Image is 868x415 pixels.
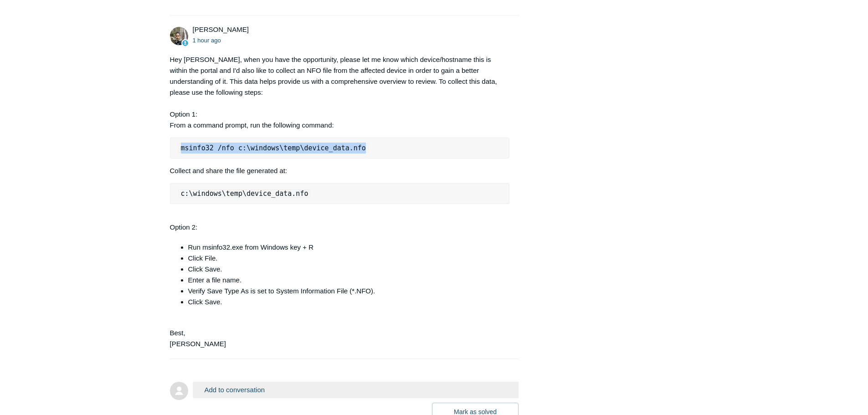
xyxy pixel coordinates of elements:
code: c:\windows\temp\device_data.nfo [178,189,311,198]
li: Click File. [188,253,510,264]
li: Verify Save Type As is set to System Information File (*.NFO). [188,286,510,297]
li: Enter a file name. [188,275,510,286]
code: msinfo32 /nfo c:\windows\temp\device_data.nfo [178,143,369,153]
li: Click Save. [188,297,510,307]
time: 10/14/2025, 07:53 [193,37,221,44]
span: Michael Tjader [193,26,249,33]
li: Click Save. [188,264,510,275]
button: Add to conversation [193,382,519,398]
div: Hey [PERSON_NAME], when you have the opportunity, please let me know which device/hostname this i... [170,54,510,349]
li: Run msinfo32.exe from Windows key + R [188,242,510,253]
